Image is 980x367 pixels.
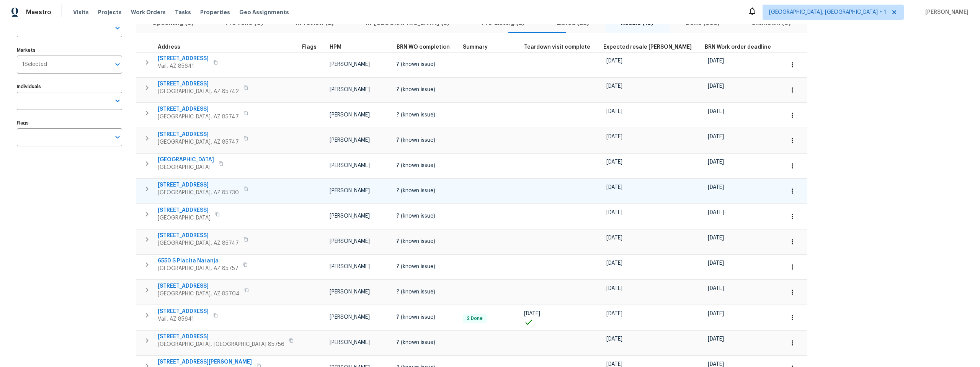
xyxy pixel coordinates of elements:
[158,206,211,214] span: [STREET_ADDRESS]
[98,8,122,16] span: Projects
[708,159,724,165] span: [DATE]
[112,23,123,33] button: Open
[606,336,622,342] span: [DATE]
[397,112,435,118] span: ? (known issue)
[158,265,238,272] span: [GEOGRAPHIC_DATA], AZ 85757
[708,286,724,291] span: [DATE]
[708,261,724,266] span: [DATE]
[397,213,435,219] span: ? (known issue)
[158,257,238,265] span: 6550 S Placita Naranja
[158,341,284,348] span: [GEOGRAPHIC_DATA], [GEOGRAPHIC_DATA] 85756
[73,8,89,16] span: Visits
[708,336,724,342] span: [DATE]
[131,8,166,16] span: Work Orders
[158,80,239,88] span: [STREET_ADDRESS]
[330,163,370,168] span: [PERSON_NAME]
[708,58,724,64] span: [DATE]
[606,159,622,165] span: [DATE]
[200,8,230,16] span: Properties
[112,59,123,70] button: Open
[397,289,435,295] span: ? (known issue)
[330,138,370,143] span: [PERSON_NAME]
[606,311,622,316] span: [DATE]
[158,189,239,197] span: [GEOGRAPHIC_DATA], AZ 85730
[158,308,209,315] span: [STREET_ADDRESS]
[158,214,211,222] span: [GEOGRAPHIC_DATA]
[708,134,724,139] span: [DATE]
[397,340,435,345] span: ? (known issue)
[330,239,370,244] span: [PERSON_NAME]
[17,121,122,125] label: Flags
[26,8,51,16] span: Maestro
[158,164,214,171] span: [GEOGRAPHIC_DATA]
[463,44,488,50] span: Summary
[330,213,370,219] span: [PERSON_NAME]
[464,315,486,322] span: 2 Done
[158,131,239,138] span: [STREET_ADDRESS]
[158,282,240,290] span: [STREET_ADDRESS]
[397,138,435,143] span: ? (known issue)
[606,261,622,266] span: [DATE]
[606,235,622,241] span: [DATE]
[708,185,724,190] span: [DATE]
[606,58,622,64] span: [DATE]
[708,84,724,89] span: [DATE]
[397,44,450,50] span: BRN WO completion
[330,87,370,92] span: [PERSON_NAME]
[158,105,239,113] span: [STREET_ADDRESS]
[330,62,370,67] span: [PERSON_NAME]
[524,44,590,50] span: Teardown visit complete
[606,109,622,114] span: [DATE]
[330,264,370,269] span: [PERSON_NAME]
[158,358,252,366] span: [STREET_ADDRESS][PERSON_NAME]
[397,87,435,92] span: ? (known issue)
[158,290,240,298] span: [GEOGRAPHIC_DATA], AZ 85704
[158,62,209,70] span: Vail, AZ 85641
[158,315,209,323] span: Vail, AZ 85641
[158,44,180,50] span: Address
[708,311,724,316] span: [DATE]
[524,311,540,316] span: [DATE]
[397,239,435,244] span: ? (known issue)
[708,210,724,215] span: [DATE]
[606,210,622,215] span: [DATE]
[158,88,239,95] span: [GEOGRAPHIC_DATA], AZ 85742
[158,55,209,62] span: [STREET_ADDRESS]
[397,315,435,320] span: ? (known issue)
[769,8,886,16] span: [GEOGRAPHIC_DATA], [GEOGRAPHIC_DATA] + 1
[397,188,435,193] span: ? (known issue)
[158,333,284,341] span: [STREET_ADDRESS]
[330,112,370,118] span: [PERSON_NAME]
[158,113,239,121] span: [GEOGRAPHIC_DATA], AZ 85747
[606,362,622,367] span: [DATE]
[158,156,214,164] span: [GEOGRAPHIC_DATA]
[302,44,317,50] span: Flags
[922,8,969,16] span: [PERSON_NAME]
[708,235,724,241] span: [DATE]
[603,44,692,50] span: Expected resale [PERSON_NAME]
[606,286,622,291] span: [DATE]
[397,163,435,168] span: ? (known issue)
[330,44,341,50] span: HPM
[606,185,622,190] span: [DATE]
[708,109,724,114] span: [DATE]
[22,61,47,68] span: 1 Selected
[606,84,622,89] span: [DATE]
[330,340,370,345] span: [PERSON_NAME]
[705,44,771,50] span: BRN Work order deadline
[330,188,370,193] span: [PERSON_NAME]
[158,239,239,247] span: [GEOGRAPHIC_DATA], AZ 85747
[175,10,191,15] span: Tasks
[112,132,123,143] button: Open
[708,362,724,367] span: [DATE]
[158,181,239,189] span: [STREET_ADDRESS]
[397,264,435,269] span: ? (known issue)
[397,62,435,67] span: ? (known issue)
[112,95,123,106] button: Open
[158,232,239,239] span: [STREET_ADDRESS]
[330,315,370,320] span: [PERSON_NAME]
[158,138,239,146] span: [GEOGRAPHIC_DATA], AZ 85747
[606,134,622,139] span: [DATE]
[17,48,122,52] label: Markets
[330,289,370,295] span: [PERSON_NAME]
